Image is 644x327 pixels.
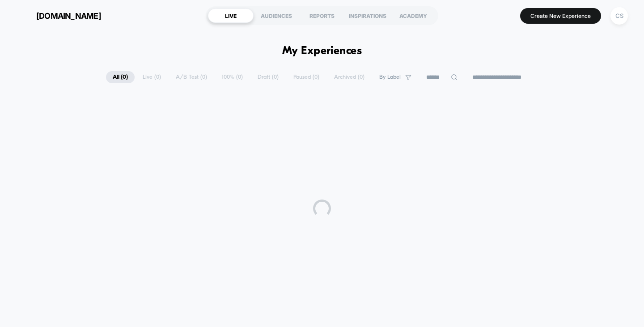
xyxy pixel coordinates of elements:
h1: My Experiences [282,45,362,58]
span: [DOMAIN_NAME] [36,11,101,21]
div: INSPIRATIONS [345,8,390,23]
span: By Label [379,74,401,81]
div: REPORTS [299,8,345,23]
button: CS [608,7,631,25]
div: AUDIENCES [254,8,299,23]
div: ACADEMY [390,8,436,23]
div: CS [610,7,628,25]
div: LIVE [208,8,254,23]
button: Create New Experience [520,8,601,24]
span: All ( 0 ) [106,71,135,83]
button: [DOMAIN_NAME] [13,8,104,23]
